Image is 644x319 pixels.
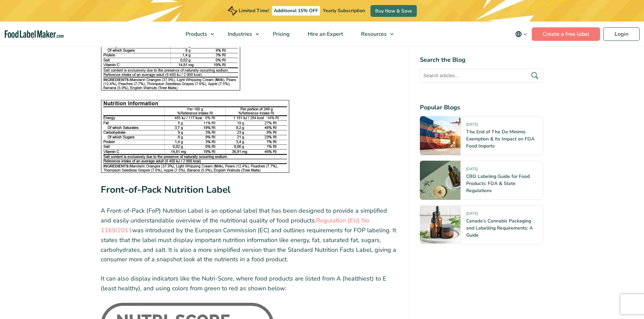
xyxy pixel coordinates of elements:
a: Pricing [264,22,297,47]
span: Limited Time! [239,7,269,14]
a: Industries [219,22,262,47]
span: Products [184,30,208,38]
a: Resources [352,22,397,47]
span: Hire an Expert [306,30,344,38]
p: It can also display indicators like the Nutri-Score, where food products are listed from A (healt... [101,274,398,293]
span: Resources [359,30,387,38]
span: Industries [226,30,253,38]
span: Additional 15% OFF [272,6,320,16]
p: A Front-of-Pack (FoP) Nutrition Label is an optional label that has been designed to provide a si... [101,206,398,264]
img: A more condensed version of the EU Standard Nutrition Facts Label with nutrition information in a... [101,13,240,90]
span: [DATE] [466,122,478,130]
a: Create a free label [532,27,600,41]
span: Pricing [271,30,290,38]
span: [DATE] [466,211,478,219]
a: Login [603,27,640,41]
span: [DATE] [466,166,478,174]
a: CBD Labeling Guide for Food Products: FDA & State Regulations [466,173,530,194]
a: Hire an Expert [299,22,351,47]
span: Yearly Subscription [323,7,365,14]
h4: Search the Blog [420,55,543,64]
img: A more linear or horizontal version of the EU Standard Nutrition Facts Label with nutrition infor... [101,100,289,173]
a: The End of The De Minimis Exemption & Its Impact on FDA Food Imports [466,129,534,149]
a: Canada’s Cannabis Packaging and Labelling Requirements: A Guide [466,218,533,238]
input: Search articles... [420,69,543,83]
h4: Popular Blogs [420,103,543,112]
a: Products [177,22,217,47]
a: Buy Now & Save [371,5,417,17]
strong: Front-of-Pack Nutrition Label [101,183,231,196]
